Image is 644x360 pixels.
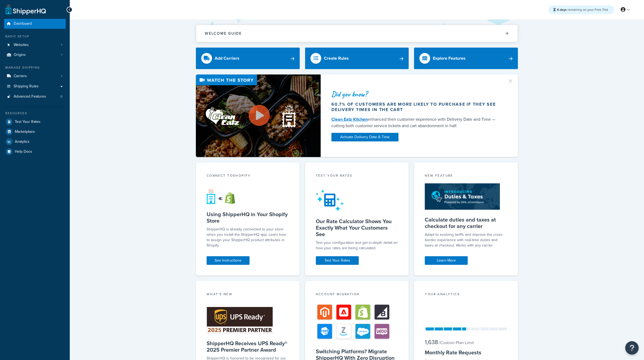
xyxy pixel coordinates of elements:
strong: 6 days [557,7,567,12]
span: Analytics [15,140,30,144]
div: Test your rates [316,173,398,179]
div: Did you know? [331,90,501,98]
span: Origins [14,53,26,57]
div: Your Analytics [425,292,507,298]
a: Analytics [4,137,66,147]
a: Help Docs [4,147,66,156]
a: Test Your Rates [316,256,359,265]
a: Learn More [425,256,468,265]
div: Connect to Shopify [207,173,289,179]
a: Add Carriers [196,48,300,69]
span: Advanced Features [14,94,46,99]
li: Origins [4,50,66,60]
a: Create Rules [305,48,409,69]
span: remaining on your Free Trial [557,7,608,12]
a: Clean Eatz Kitchen [331,116,368,122]
a: Marketplace [4,127,66,137]
div: Add Carriers [215,55,239,62]
h5: Calculate duties and taxes at checkout for any carrier [425,216,507,229]
span: Help Docs [15,149,32,154]
a: Explore Features [414,48,518,69]
img: connect-shq-shopify-9b9a8c5a.svg [207,188,240,204]
span: Test Your Rates [15,120,41,124]
a: Origins1 [4,50,66,60]
li: Websites [4,40,66,50]
li: Advanced Features [4,92,66,102]
div: Resources [4,111,66,116]
h5: ShipperHQ Receives UPS Ready® 2025 Premier Partner Award [207,340,289,353]
div: New Feature [425,173,507,179]
span: Marketplace [15,130,35,134]
a: Advanced Features0 [4,92,66,102]
span: Dashboard [14,22,32,26]
a: Dashboard [4,19,66,29]
div: Create Rules [324,55,349,62]
div: Explore Features [433,55,466,62]
h5: Monthly Rate Requests [425,349,507,356]
span: 1 [61,43,62,47]
p: Adapt to evolving tariffs and improve the cross-border experience with real-time duties and taxes... [425,232,507,248]
div: Basic Setup [4,34,66,39]
img: Video thumbnail [196,74,321,157]
a: See Instructions [207,256,250,265]
p: ShipperHQ is already connected to your store when you install the ShipperHQ app. Learn how to ass... [207,227,289,248]
li: Carriers [4,71,66,81]
div: 60.7% of customers are more likely to purchase if they see delivery times in the cart [331,102,501,112]
div: What's New [207,292,289,298]
h2: Welcome Guide [205,31,242,35]
a: Shipping Rules [4,81,66,91]
div: Test your configuration and get in-depth detail on how your rates are being calculated. [316,240,398,251]
div: Manage Shipping [4,65,66,70]
a: Activate Delivery Date & Time [331,133,398,141]
button: Welcome Guide [196,25,518,42]
div: Account Migration [316,292,398,298]
span: 1 [61,53,62,57]
span: Shipping Rules [14,84,39,89]
small: / Custom Plan Limit [439,340,474,346]
span: 1 [61,74,62,79]
a: Carriers1 [4,71,66,81]
h5: Our Rate Calculator Shows You Exactly What Your Customers See [316,218,398,237]
div: enhanced their customer experience with Delivery Date and Time — cutting both customer service ti... [331,116,501,129]
span: Carriers [14,74,27,79]
span: 1,638 [425,338,438,347]
span: 0 [60,94,62,99]
button: Open Resource Center [625,341,639,355]
span: Websites [14,43,29,47]
a: Test Your Rates [4,117,66,127]
h5: Using ShipperHQ in Your Shopify Store [207,211,289,224]
a: Websites1 [4,40,66,50]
